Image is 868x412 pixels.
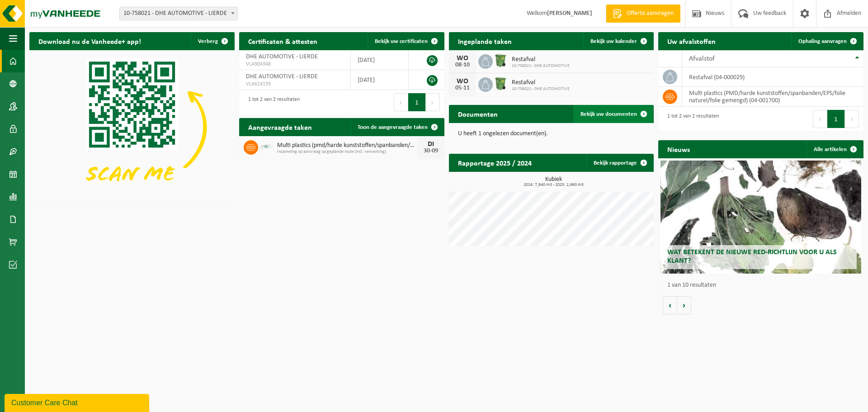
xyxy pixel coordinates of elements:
button: Next [845,110,859,128]
a: Bekijk uw documenten [573,105,653,123]
span: 10-758021 - DHE AUTOMOTIVE - LIERDE [120,7,237,20]
span: VLA904348 [246,61,344,68]
div: DI [422,141,440,148]
h3: Kubiek [453,176,654,187]
span: Ophaling aanvragen [798,38,847,44]
iframe: chat widget [5,392,151,412]
a: Bekijk rapportage [586,154,653,172]
p: 1 van 10 resultaten [667,282,859,289]
span: DHE AUTOMOTIVE - LIERDE [246,73,318,80]
a: Bekijk uw certificaten [368,32,443,50]
button: Verberg [191,32,234,50]
a: Toon de aangevraagde taken [350,118,443,136]
h2: Uw afvalstoffen [658,32,725,50]
h2: Ingeplande taken [449,32,521,50]
img: Download de VHEPlus App [29,50,235,204]
button: 1 [408,93,426,111]
span: VLA614159 [246,81,344,88]
h2: Documenten [449,105,507,123]
div: 05-11 [453,85,472,91]
span: DHE AUTOMOTIVE - LIERDE [246,53,318,60]
h2: Certificaten & attesten [239,32,326,50]
a: Offerte aanvragen [606,5,680,23]
span: Bekijk uw kalender [590,38,637,44]
td: restafval (04-000029) [682,67,863,87]
button: Volgende [677,296,691,314]
h2: Rapportage 2025 / 2024 [449,154,541,171]
button: Previous [813,110,827,128]
span: Restafval [512,79,570,86]
span: Verberg [198,38,218,44]
h2: Aangevraagde taken [239,118,321,136]
a: Alle artikelen [807,140,863,158]
span: Bekijk uw documenten [580,111,637,117]
span: 10-758021 - DHE AUTOMOTIVE [512,86,570,92]
button: Vorige [663,296,677,314]
span: Restafval [512,56,570,63]
h2: Download nu de Vanheede+ app! [29,32,150,50]
a: Ophaling aanvragen [791,32,863,50]
td: [DATE] [351,70,409,90]
td: multi plastics (PMD/harde kunststoffen/spanbanden/EPS/folie naturel/folie gemengd) (04-001700) [682,87,863,107]
div: 1 tot 2 van 2 resultaten [663,109,719,129]
h2: Nieuws [658,140,699,158]
p: U heeft 1 ongelezen document(en). [458,131,645,137]
img: WB-0370-HPE-GN-50 [493,53,508,68]
div: 1 tot 2 van 2 resultaten [244,92,300,112]
span: 10-758021 - DHE AUTOMOTIVE - LIERDE [119,7,238,20]
a: Bekijk uw kalender [583,32,653,50]
div: 08-10 [453,62,472,68]
div: WO [453,78,472,85]
div: 30-09 [422,148,440,154]
strong: [PERSON_NAME] [547,10,592,17]
span: 2024: 7,940 m3 - 2025: 2,960 m3 [453,183,654,187]
span: Toon de aangevraagde taken [358,124,428,130]
span: 10-758021 - DHE AUTOMOTIVE [512,63,570,69]
span: Inzameling op aanvraag op geplande route (incl. verwerking) [277,149,417,155]
button: Previous [394,93,408,111]
td: [DATE] [351,50,409,70]
img: LP-SK-00500-LPE-16 [258,139,274,154]
div: WO [453,55,472,62]
span: Offerte aanvragen [624,9,676,18]
span: Multi plastics (pmd/harde kunststoffen/spanbanden/eps/folie naturel/folie gemeng... [277,142,417,149]
button: Next [426,93,440,111]
span: Bekijk uw certificaten [375,38,428,44]
span: Afvalstof [689,55,715,62]
button: 1 [827,110,845,128]
span: Wat betekent de nieuwe RED-richtlijn voor u als klant? [667,249,837,265]
img: WB-0370-HPE-GN-50 [493,76,508,91]
a: Wat betekent de nieuwe RED-richtlijn voor u als klant? [660,161,862,274]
